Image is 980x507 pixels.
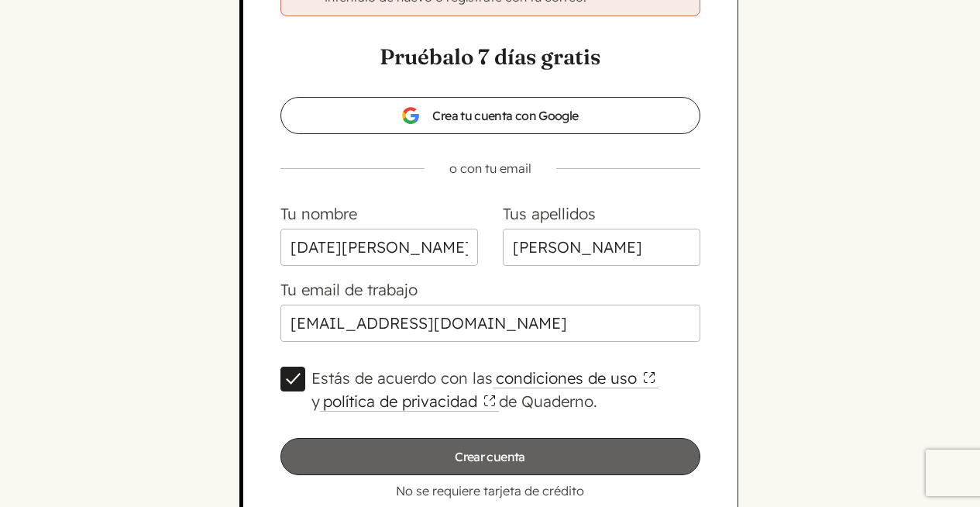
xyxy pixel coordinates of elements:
label: Estás de acuerdo con las y de Quaderno. [311,367,700,413]
a: condiciones de uso [493,368,658,388]
p: o con tu email [256,159,725,178]
h1: Pruébalo 7 días gratis [280,41,700,72]
input: Crear cuenta [280,438,700,475]
label: Tu nombre [280,204,357,223]
label: Tu email de trabajo [280,280,418,299]
label: Tus apellidos [503,204,596,223]
span: Crea tu cuenta con Google [401,106,578,125]
p: No se requiere tarjeta de crédito [280,481,700,500]
a: política de privacidad [320,391,499,412]
a: Crea tu cuenta con Google [280,97,700,134]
